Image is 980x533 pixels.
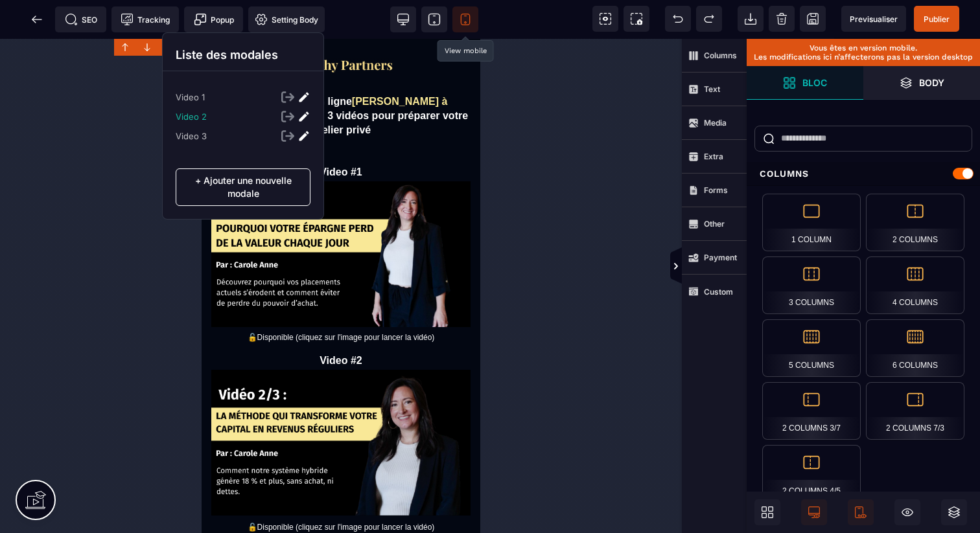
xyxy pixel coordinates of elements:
div: Columns [747,162,980,186]
span: Open Blocks [747,66,863,100]
img: Edit Icon [297,91,310,104]
p: Vous êtes en version mobile. [753,43,974,52]
span: Popup [194,13,234,26]
span: SEO [65,13,97,26]
span: Open Layer Manager [863,66,980,100]
p: Video 2 [176,111,207,122]
span: Setting Body [255,13,318,26]
span: Hide/Show Block [894,499,920,525]
div: 2 Columns 4/5 [762,445,861,503]
span: Screenshot [624,6,649,32]
b: Video #3 [118,517,161,528]
p: Video 3 [176,131,207,141]
span: Preview [841,6,906,32]
p: Video 1 [176,92,205,102]
div: 3 Columns [762,256,861,314]
img: Edit Icon [297,110,310,123]
strong: Custom [704,287,733,297]
strong: Other [704,219,725,229]
strong: Columns [704,51,737,60]
div: 6 Columns [866,319,964,377]
b: Video #2 [118,316,161,327]
img: 460209954afb98c818f0e71fec9f04ba_1.png [10,142,269,288]
img: Exit Icon [281,130,294,142]
p: Les modifications ici n’affecterons pas la version desktop [753,52,974,62]
p: + Ajouter une nouvelle modale [176,168,310,206]
img: Exit Icon [281,110,294,123]
img: f2a3730b544469f405c58ab4be6274e8_Capture_d%E2%80%99e%CC%81cran_2025-09-01_a%CC%80_20.57.27.png [86,19,192,34]
strong: Payment [704,253,737,262]
span: Open Layers [941,499,967,525]
span: Open Blocks [754,499,780,525]
span: Mobile Only [848,499,874,525]
img: Edit Icon [297,130,310,142]
div: 2 Columns 3/7 [762,382,861,440]
div: 2 Columns 7/3 [866,382,964,440]
div: 5 Columns [762,319,861,377]
img: Exit Icon [281,91,294,104]
div: 4 Columns [866,256,964,314]
span: View components [592,6,618,32]
span: Previsualiser [850,14,898,24]
div: 2 Columns [866,194,964,251]
div: 1 Column [762,194,861,251]
span: 🔓Disponible (cliquez sur l'image pour lancer la vidéo) [46,484,233,493]
span: Desktop Only [801,499,827,525]
strong: Text [704,84,720,94]
div: 🔴 Atelier privé en ligne Série exclusive - 3 vidéos pour préparer votre Atelier privé [10,56,269,98]
strong: Extra [704,152,723,161]
span: Tracking [121,13,170,26]
img: 6fd445e8ec61bf7b7b6546b80f228ae1_2.png [10,331,269,477]
strong: Body [919,78,944,87]
strong: Media [704,118,727,128]
strong: Forms [704,185,728,195]
p: Liste des modales [176,46,310,64]
strong: Bloc [802,78,827,87]
b: Video #1 [118,128,161,139]
text: 🔓Disponible (cliquez sur l'image pour lancer la vidéo) [10,291,269,306]
span: Publier [924,14,950,24]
